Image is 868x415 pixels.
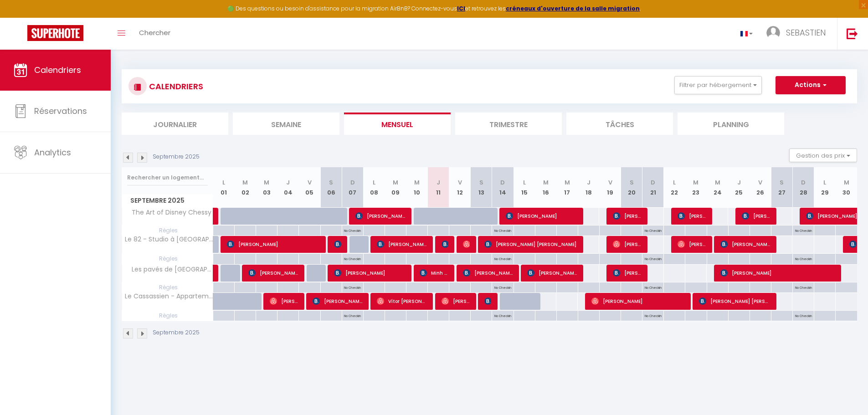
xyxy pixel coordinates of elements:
[344,311,361,319] p: No Checkin
[233,113,339,135] li: Semaine
[693,178,699,187] abbr: M
[829,374,861,408] iframe: Chat
[122,282,213,292] span: Règles
[737,178,741,187] abbr: J
[122,194,213,207] span: Septembre 2025
[458,178,462,187] abbr: V
[286,178,290,187] abbr: J
[651,178,655,187] abbr: D
[795,311,812,319] p: No Checkin
[506,5,640,12] a: créneaux d'ouverture de la salle migration
[678,207,706,225] span: [PERSON_NAME]
[814,167,836,208] th: 29
[645,254,662,262] p: No Checkin
[506,207,577,225] span: [PERSON_NAME]
[34,64,81,76] span: Calendriers
[543,178,549,187] abbr: M
[750,167,771,208] th: 26
[630,178,634,187] abbr: S
[344,225,361,234] p: No Checkin
[123,236,215,243] span: Le 82 - Studio à [GEOGRAPHIC_DATA]
[334,236,341,253] span: [PERSON_NAME]
[355,207,406,225] span: [PERSON_NAME]
[484,292,492,310] span: [PERSON_NAME]
[758,178,762,187] abbr: V
[664,167,685,208] th: 22
[122,225,213,236] span: Règles
[385,167,406,208] th: 09
[342,167,363,208] th: 07
[556,167,578,208] th: 17
[153,328,200,337] p: Septembre 2025
[608,178,612,187] abbr: V
[344,113,451,135] li: Mensuel
[132,18,177,50] a: Chercher
[500,178,505,187] abbr: D
[457,5,465,12] a: ICI
[613,207,642,225] span: [PERSON_NAME]
[428,167,449,208] th: 11
[645,282,662,291] p: No Checkin
[678,113,784,135] li: Planning
[494,282,511,291] p: No Checkin
[801,178,806,187] abbr: D
[728,167,750,208] th: 25
[527,264,577,282] span: [PERSON_NAME]
[645,225,662,234] p: No Checkin
[363,167,385,208] th: 08
[823,178,826,187] abbr: L
[313,292,363,310] span: [PERSON_NAME] [PERSON_NAME]
[484,236,577,253] span: [PERSON_NAME] [PERSON_NAME]
[442,292,470,310] span: [PERSON_NAME]
[565,178,570,187] abbr: M
[235,167,256,208] th: 02
[299,167,320,208] th: 05
[442,236,449,253] span: [PERSON_NAME]
[789,149,857,162] button: Gestion des prix
[334,264,406,282] span: [PERSON_NAME]
[613,236,642,253] span: [PERSON_NAME]
[147,76,203,97] h3: CALENDRIERS
[742,207,770,225] span: [PERSON_NAME]
[836,167,857,208] th: 30
[795,282,812,291] p: No Checkin
[264,178,269,187] abbr: M
[786,27,826,38] span: SEBASTIEN
[377,292,427,310] span: Vítor [PERSON_NAME]
[645,311,662,319] p: No Checkin
[591,292,684,310] span: [PERSON_NAME]
[535,167,556,208] th: 16
[720,236,770,253] span: [PERSON_NAME]
[492,167,514,208] th: 14
[844,178,849,187] abbr: M
[344,282,361,291] p: No Checkin
[792,167,814,208] th: 28
[122,113,228,135] li: Journalier
[277,167,299,208] th: 04
[707,167,728,208] th: 24
[776,76,846,94] button: Actions
[139,28,170,37] span: Chercher
[329,178,333,187] abbr: S
[123,293,215,300] span: Le Cassassien - Appartement pour 6 à [GEOGRAPHIC_DATA]
[123,208,214,218] span: The Art of Disney Chessy
[122,311,213,321] span: Règles
[613,264,642,282] span: [PERSON_NAME]
[621,167,642,208] th: 20
[587,178,591,187] abbr: J
[760,18,837,50] a: ... SEBASTIEN
[393,178,398,187] abbr: M
[463,236,470,253] span: [PERSON_NAME]
[566,113,673,135] li: Tâches
[373,178,375,187] abbr: L
[463,264,513,282] span: [PERSON_NAME]
[27,25,83,41] img: Super Booking
[437,178,440,187] abbr: J
[34,105,87,117] span: Réservations
[222,178,225,187] abbr: L
[479,178,483,187] abbr: S
[377,236,427,253] span: [PERSON_NAME]
[414,178,420,187] abbr: M
[242,178,248,187] abbr: M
